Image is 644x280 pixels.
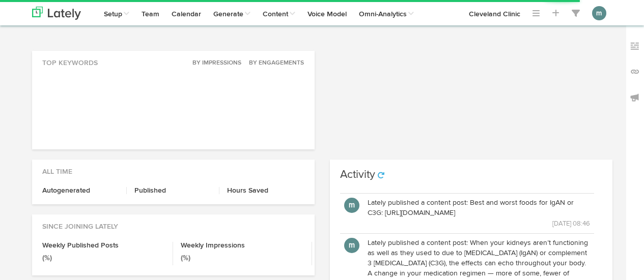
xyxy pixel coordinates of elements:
[368,218,590,229] p: [DATE] 08:46
[32,160,315,177] div: All Time
[630,67,640,77] img: links_off.svg
[592,6,606,20] button: m
[344,198,359,213] button: m
[42,187,119,194] h4: Autogenerated
[227,187,304,194] h4: Hours Saved
[32,214,315,232] div: Since Joining Lately
[243,58,304,68] button: By Engagements
[32,51,315,68] div: Top Keywords
[340,169,375,180] h3: Activity
[42,255,52,262] small: (%)
[344,238,359,253] button: m
[42,242,165,249] h4: Weekly Published Posts
[368,198,590,218] p: Lately published a content post: Best and worst foods for IgAN or C3G: [URL][DOMAIN_NAME]
[181,255,190,262] small: (%)
[630,92,640,103] img: announcements_off.svg
[134,187,211,194] h4: Published
[187,58,242,68] button: By Impressions
[32,7,81,20] img: logo_lately_bg_light.svg
[630,41,640,51] img: keywords_off.svg
[181,242,304,249] h4: Weekly Impressions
